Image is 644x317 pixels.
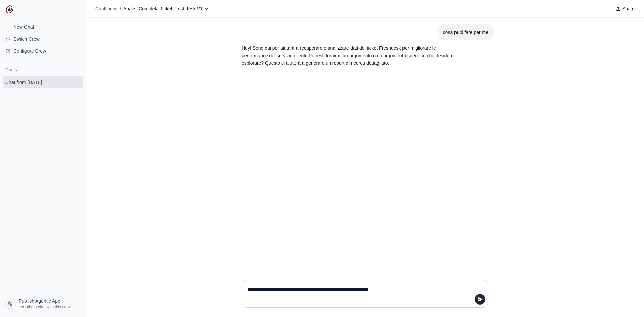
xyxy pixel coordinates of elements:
[438,24,494,40] section: User message
[13,23,34,30] span: New Chat
[19,304,71,310] span: Let others chat with this crew
[123,6,203,11] span: Analisi Completa Ticket Freshdesk V1
[5,5,13,13] img: CrewAI Logo
[95,5,122,12] span: Chatting with
[443,29,488,36] div: cosa puoi fare per me
[13,36,40,42] span: Switch Crew
[19,298,60,304] span: Publish Agentic App
[3,34,83,44] button: Switch Crew
[3,21,83,32] a: New Chat
[613,4,637,13] button: Share
[3,76,83,88] a: Chat from [DATE]
[13,48,46,54] span: Configure Crew
[93,4,212,13] button: Chatting with Analisi Completa Ticket Freshdesk V1
[622,5,635,12] span: Share
[236,40,462,71] section: Response
[3,46,83,56] a: Configure Crew
[241,44,456,67] p: Hey! Sono qui per aiutarti a recuperare e analizzare dati dei ticket Freshdesk per migliorare le ...
[3,296,83,312] a: Publish Agentic App Let others chat with this crew
[5,79,42,86] span: Chat from [DATE]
